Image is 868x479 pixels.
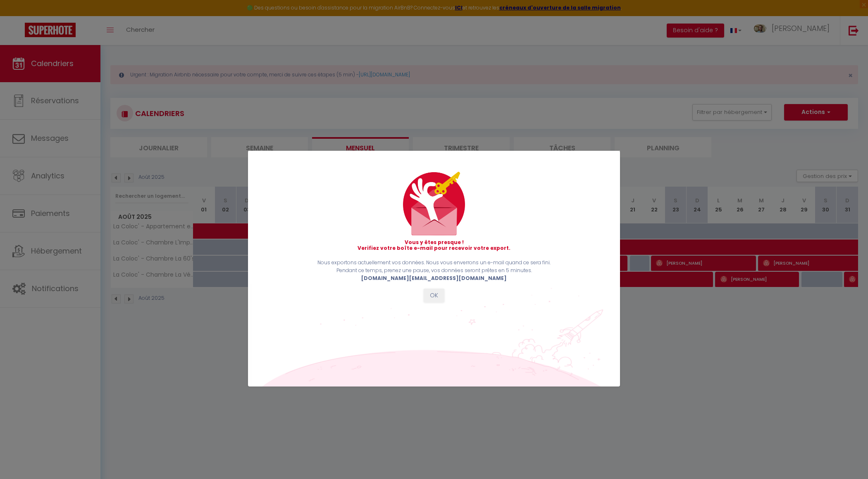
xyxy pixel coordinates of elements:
[403,172,465,235] img: mail
[261,259,607,267] p: Nous exportons actuellement vos données. Nous vous enverrons un e-mail quand ce sera fini.
[424,289,444,303] button: OK
[261,267,607,275] p: Pendant ce temps, prenez une pause, vos données seront prêtes en 5 minutes.
[361,275,507,282] b: [DOMAIN_NAME][EMAIL_ADDRESS][DOMAIN_NAME]
[358,239,510,251] strong: Vous y êtes presque ! Verifiez votre boîte e-mail pour recevoir votre export.
[7,3,31,28] button: Ouvrir le widget de chat LiveChat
